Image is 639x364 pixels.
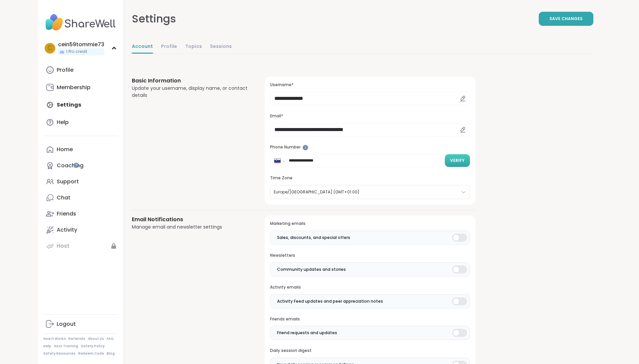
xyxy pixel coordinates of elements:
[132,11,176,27] div: Settings
[270,253,470,258] h3: Newsletters
[277,298,383,304] span: Activity Feed updates and peer appreciation notes
[185,40,202,54] a: Topics
[132,216,249,224] h3: Email Notifications
[43,316,118,332] a: Logout
[107,351,115,356] a: Blog
[450,158,465,164] span: Verify
[57,84,91,91] div: Membership
[43,79,118,96] a: Membership
[210,40,232,54] a: Sessions
[43,11,118,34] img: ShareWell Nav Logo
[81,344,105,349] a: Safety Policy
[549,16,583,22] span: Save Changes
[78,351,104,356] a: Redeem Code
[66,49,87,55] span: 1 Pro credit
[270,113,470,119] h3: Email*
[57,66,73,74] div: Profile
[43,158,118,174] a: Coaching
[270,175,470,181] h3: Time Zone
[57,320,76,328] div: Logout
[270,316,470,322] h3: Friends emails
[270,348,470,354] h3: Daily session digest
[132,77,249,85] h3: Basic Information
[57,242,69,250] div: Host
[57,119,69,126] div: Help
[539,12,593,26] button: Save Changes
[48,44,52,53] span: c
[43,141,118,158] a: Home
[43,222,118,238] a: Activity
[43,114,118,130] a: Help
[68,337,85,341] a: Referrals
[445,154,470,167] button: Verify
[57,178,79,185] div: Support
[303,145,308,150] iframe: Spotlight
[132,85,249,99] div: Update your username, display name, or contact details
[270,221,470,227] h3: Marketing emails
[57,210,76,218] div: Friends
[270,285,470,290] h3: Activity emails
[43,206,118,222] a: Friends
[88,337,104,341] a: About Us
[270,82,470,88] h3: Username*
[277,235,350,241] span: Sales, discounts, and special offers
[73,163,79,168] iframe: Spotlight
[43,238,118,254] a: Host
[277,330,337,336] span: Friend requests and updates
[132,224,249,231] div: Manage email and newsletter settings
[161,40,177,54] a: Profile
[43,174,118,190] a: Support
[57,226,77,234] div: Activity
[57,162,84,169] div: Coaching
[132,40,153,54] a: Account
[58,41,104,48] div: cein59tommie73
[277,266,346,272] span: Community updates and stories
[43,351,75,356] a: Safety Resources
[43,62,118,78] a: Profile
[270,144,470,150] h3: Phone Number
[43,344,51,349] a: Help
[43,337,66,341] a: How It Works
[57,146,73,153] div: Home
[107,337,114,341] a: FAQ
[54,344,78,349] a: Host Training
[57,194,70,201] div: Chat
[43,190,118,206] a: Chat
